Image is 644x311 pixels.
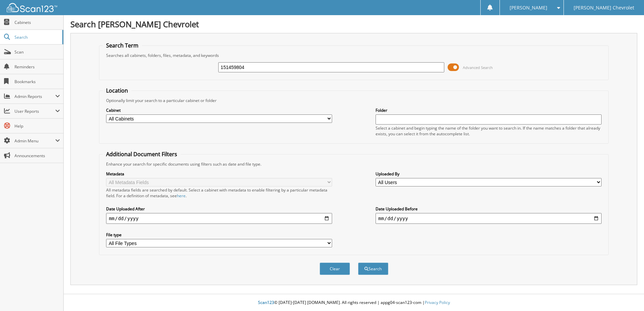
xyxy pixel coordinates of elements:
[14,34,59,40] span: Search
[103,98,605,103] div: Optionally limit your search to a particular cabinet or folder
[14,153,60,159] span: Announcements
[358,263,388,275] button: Search
[376,213,602,224] input: end
[7,3,57,12] img: scan123-logo-white.svg
[14,64,60,70] span: Reminders
[106,107,332,113] label: Cabinet
[510,6,547,10] span: [PERSON_NAME]
[103,53,605,58] div: Searches all cabinets, folders, files, metadata, and keywords
[70,19,637,30] h1: Search [PERSON_NAME] Chevrolet
[103,42,142,49] legend: Search Term
[103,87,131,94] legend: Location
[64,295,644,311] div: © [DATE]-[DATE] [DOMAIN_NAME]. All rights reserved | appg04-scan123-com |
[14,79,60,84] span: Bookmarks
[376,107,602,113] label: Folder
[14,49,60,55] span: Scan
[106,187,332,199] div: All metadata fields are searched by default. Select a cabinet with metadata to enable filtering b...
[103,161,605,167] div: Enhance your search for specific documents using filters such as date and file type.
[376,206,602,212] label: Date Uploaded Before
[425,300,450,305] a: Privacy Policy
[258,300,274,305] span: Scan123
[177,193,186,199] a: here
[376,171,602,177] label: Uploaded By
[106,232,332,238] label: File type
[320,263,350,275] button: Clear
[106,206,332,212] label: Date Uploaded After
[103,150,181,158] legend: Additional Document Filters
[14,108,55,114] span: User Reports
[14,123,60,129] span: Help
[463,65,493,70] span: Advanced Search
[610,279,644,311] iframe: Chat Widget
[14,20,60,25] span: Cabinets
[14,138,55,144] span: Admin Menu
[574,6,634,10] span: [PERSON_NAME] Chevrolet
[14,94,55,99] span: Admin Reports
[376,125,602,137] div: Select a cabinet and begin typing the name of the folder you want to search in. If the name match...
[106,171,332,177] label: Metadata
[106,213,332,224] input: start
